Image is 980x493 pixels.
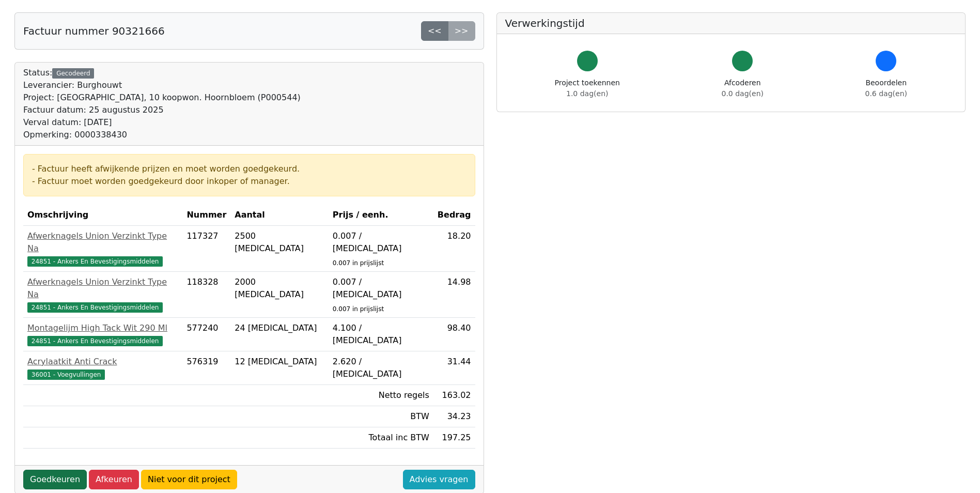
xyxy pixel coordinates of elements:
div: Verval datum: [DATE] [23,116,301,129]
div: 24 [MEDICAL_DATA] [235,322,324,334]
td: Totaal inc BTW [329,427,433,449]
span: 24851 - Ankers En Bevestigingsmiddelen [27,256,163,267]
div: 0.007 / [MEDICAL_DATA] [333,230,429,255]
td: 14.98 [433,272,475,318]
div: Project: [GEOGRAPHIC_DATA], 10 koopwon. Hoornbloem (P000544) [23,91,301,104]
div: Leverancier: Burghouwt [23,79,301,91]
th: Aantal [230,205,329,226]
div: Afcoderen [722,78,764,99]
div: 12 [MEDICAL_DATA] [235,356,324,368]
div: Afwerknagels Union Verzinkt Type Na [27,230,178,255]
td: 576319 [182,351,230,385]
div: Acrylaatkit Anti Crack [27,356,178,368]
a: Afwerknagels Union Verzinkt Type Na24851 - Ankers En Bevestigingsmiddelen [27,276,178,313]
h5: Factuur nummer 90321666 [23,25,165,37]
td: 163.02 [433,385,475,406]
span: 24851 - Ankers En Bevestigingsmiddelen [27,336,163,346]
td: 118328 [182,272,230,318]
div: 0.007 / [MEDICAL_DATA] [333,276,429,301]
span: 36001 - Voegvullingen [27,369,105,380]
div: 4.100 / [MEDICAL_DATA] [333,322,429,347]
a: Montagelijm High Tack Wit 290 Ml24851 - Ankers En Bevestigingsmiddelen [27,322,178,347]
span: 0.0 dag(en) [722,89,764,98]
span: 1.0 dag(en) [566,89,608,98]
td: 577240 [182,318,230,351]
th: Omschrijving [23,205,182,226]
div: Factuur datum: 25 augustus 2025 [23,104,301,116]
div: Montagelijm High Tack Wit 290 Ml [27,322,178,334]
sub: 0.007 in prijslijst [333,259,384,267]
td: 18.20 [433,226,475,272]
a: Advies vragen [403,470,475,489]
a: << [421,21,448,41]
div: Gecodeerd [52,68,94,79]
td: 197.25 [433,427,475,449]
td: 34.23 [433,406,475,427]
div: Afwerknagels Union Verzinkt Type Na [27,276,178,301]
td: 117327 [182,226,230,272]
div: - Factuur heeft afwijkende prijzen en moet worden goedgekeurd. [32,163,466,175]
th: Bedrag [433,205,475,226]
div: Beoordelen [865,78,907,99]
div: 2500 [MEDICAL_DATA] [235,230,324,255]
td: 98.40 [433,318,475,351]
span: 0.6 dag(en) [865,89,907,98]
a: Afkeuren [89,470,139,489]
a: Acrylaatkit Anti Crack36001 - Voegvullingen [27,356,178,380]
h5: Verwerkingstijd [505,17,957,29]
span: 24851 - Ankers En Bevestigingsmiddelen [27,302,163,313]
td: BTW [329,406,433,427]
td: Netto regels [329,385,433,406]
sub: 0.007 in prijslijst [333,305,384,313]
a: Afwerknagels Union Verzinkt Type Na24851 - Ankers En Bevestigingsmiddelen [27,230,178,267]
th: Prijs / eenh. [329,205,433,226]
div: Opmerking: 0000338430 [23,129,301,141]
a: Niet voor dit project [141,470,237,489]
div: - Factuur moet worden goedgekeurd door inkoper of manager. [32,175,466,188]
div: 2.620 / [MEDICAL_DATA] [333,356,429,380]
div: 2000 [MEDICAL_DATA] [235,276,324,301]
th: Nummer [182,205,230,226]
td: 31.44 [433,351,475,385]
a: Goedkeuren [23,470,87,489]
div: Project toekennen [555,78,620,99]
div: Status: [23,67,301,141]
